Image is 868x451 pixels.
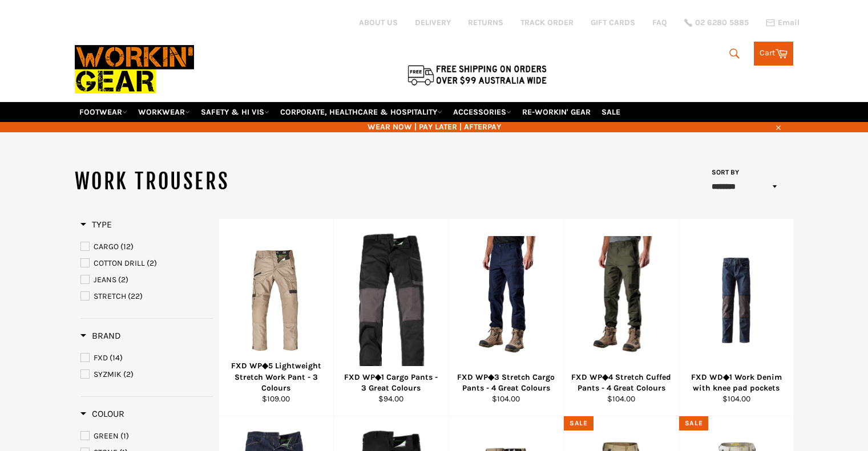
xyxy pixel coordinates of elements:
[94,431,119,441] span: GREEN
[684,19,749,27] a: 02 6280 5885
[456,372,556,394] div: FXD WP◆3 Stretch Cargo Pants - 4 Great Colours
[686,372,786,394] div: FXD WD◆1 Work Denim with knee pad pockets
[520,17,574,28] a: TRACK ORDER
[80,290,213,303] a: STRETCH
[134,102,195,122] a: WORKWEAR
[449,219,564,416] a: FXD WP◆3 Stretch Cargo Pants - 4 Great ColoursFXD WP◆3 Stretch Cargo Pants - 4 Great Colours$104.00
[94,242,119,251] span: CARGO
[123,369,134,379] span: (2)
[406,63,548,87] img: Flat $9.95 shipping Australia wide
[80,408,124,419] span: Colour
[359,17,398,28] a: ABOUT US
[754,42,793,66] a: Cart
[597,102,625,122] a: SALE
[128,291,143,301] span: (22)
[75,37,194,101] img: Workin Gear leaders in Workwear, Safety Boots, PPE, Uniforms. Australia's No.1 in Workwear
[226,360,326,393] div: FXD WP◆5 Lightweight Stretch Work Pant - 3 Colours
[94,258,145,268] span: COTTON DRILL
[118,275,128,285] span: (2)
[120,431,129,441] span: (1)
[80,430,213,442] a: GREEN
[679,219,794,416] a: FXD WD◆1 Work Denim with knee pad pocketsFXD WD◆1 Work Denim with knee pad pockets$104.00
[695,19,749,27] span: 02 6280 5885
[110,353,123,363] span: (14)
[80,352,213,364] a: FXD
[778,19,800,27] span: Email
[80,257,213,270] a: COTTON DRILL
[94,291,126,301] span: STRETCH
[591,17,635,28] a: GIFT CARDS
[652,17,667,28] a: FAQ
[80,241,213,253] a: CARGO
[518,102,595,122] a: RE-WORKIN' GEAR
[94,275,116,285] span: JEANS
[333,219,449,416] a: FXD WP◆1 Cargo Pants - 3 Great ColoursFXD WP◆1 Cargo Pants - 3 Great Colours$94.00
[80,274,213,286] a: JEANS
[571,372,672,394] div: FXD WP◆4 Stretch Cuffed Pants - 4 Great Colours
[341,372,442,394] div: FXD WP◆1 Cargo Pants - 3 Great Colours
[415,17,451,28] a: DELIVERY
[276,102,447,122] a: CORPORATE, HEALTHCARE & HOSPITALITY
[147,258,157,268] span: (2)
[94,369,122,379] span: SYZMIK
[219,219,334,416] a: FXD WP◆5 Lightweight Stretch Work Pant - 3 ColoursFXD WP◆5 Lightweight Stretch Work Pant - 3 Colo...
[563,219,679,416] a: FXD WP◆4 Stretch Cuffed Pants - 4 Great ColoursFXD WP◆4 Stretch Cuffed Pants - 4 Great Colours$10...
[468,17,503,28] a: RETURNS
[94,353,108,363] span: FXD
[766,18,800,27] a: Email
[196,102,274,122] a: SAFETY & HI VIS
[80,330,121,341] span: Brand
[80,330,121,342] h3: Brand
[75,168,434,196] h1: WORK TROUSERS
[120,242,134,251] span: (12)
[75,121,794,132] span: WEAR NOW | PAY LATER | AFTERPAY
[708,168,740,177] label: Sort by
[80,219,112,230] h3: Type
[80,368,213,381] a: SYZMIK
[449,102,516,122] a: ACCESSORIES
[75,102,132,122] a: FOOTWEAR
[80,408,124,420] h3: Colour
